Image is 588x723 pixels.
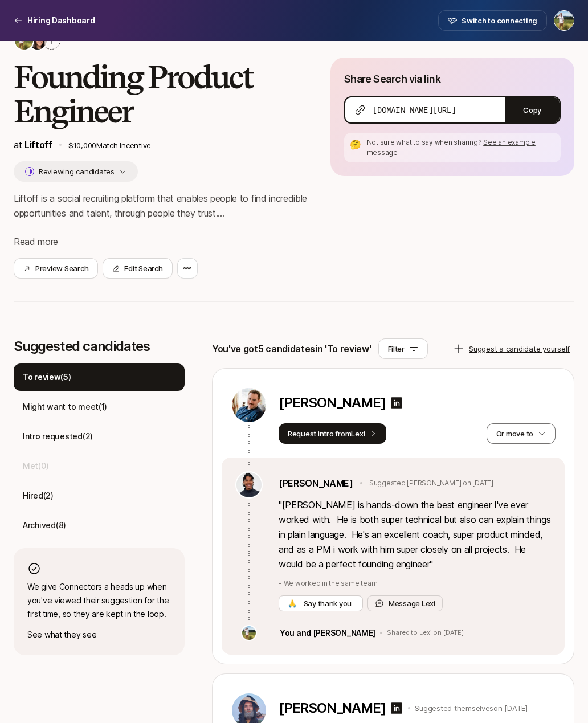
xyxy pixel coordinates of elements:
[23,400,107,414] p: Might want to meet ( 1 )
[344,71,441,87] p: Share Search via link
[554,10,574,31] button: Tyler Kieft
[367,137,556,158] p: Not sure what to say when sharing?
[23,370,71,384] p: To review ( 5 )
[279,595,363,611] button: 🙏 Say thank you
[27,628,171,642] p: See what they see
[505,97,560,122] button: Copy
[349,137,362,151] div: 🤔
[438,10,547,31] button: Switch to connecting
[24,139,52,150] a: Liftoff
[279,578,551,589] p: - We worked in the same team
[378,338,428,359] button: Filter
[280,626,375,640] p: You and [PERSON_NAME]
[236,472,262,497] img: 31968c3b_ad32_4212_ad9c_50c416e4f329.jpg
[288,598,297,609] span: 🙏
[301,598,354,609] span: Say thank you
[242,626,256,640] img: 23676b67_9673_43bb_8dff_2aeac9933bfb.jpg
[23,430,93,443] p: Intro requested ( 2 )
[14,161,138,182] button: Reviewing candidates
[14,236,58,247] span: Read more
[487,423,556,444] button: Or move to
[469,343,570,354] p: Suggest a candidate yourself
[462,15,537,26] span: Switch to connecting
[14,60,312,128] h2: Founding Product Engineer
[415,702,527,714] p: Suggested themselves on [DATE]
[387,629,463,637] p: Shared to Lexi on [DATE]
[212,341,371,356] p: You've got 5 candidates in 'To review'
[23,518,66,532] p: Archived ( 8 )
[367,595,443,611] button: Message Lexi
[103,258,172,279] button: Edit Search
[279,423,386,444] button: Request intro fromLexi
[14,258,98,279] button: Preview Search
[279,700,385,716] p: [PERSON_NAME]
[14,338,185,354] p: Suggested candidates
[27,580,171,621] p: We give Connectors a heads up when you've viewed their suggestion for the first time, so they are...
[14,137,52,152] p: at
[279,395,385,411] p: [PERSON_NAME]
[68,140,312,151] p: $10,000 Match Incentive
[554,11,574,30] img: Tyler Kieft
[279,476,353,491] a: [PERSON_NAME]
[23,459,48,473] p: Met ( 0 )
[232,388,266,422] img: ac1cf61e_34d9_4be8_9cd5_6d5631c62731.jpg
[279,497,551,571] p: " [PERSON_NAME] is hands-down the best engineer I've ever worked with. He is both super technical...
[14,191,312,220] p: Liftoff is a social recruiting platform that enables people to find incredible opportunities and ...
[23,489,54,503] p: Hired ( 2 )
[27,14,95,27] p: Hiring Dashboard
[369,478,493,488] p: Suggested [PERSON_NAME] on [DATE]
[373,104,456,116] span: [DOMAIN_NAME][URL]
